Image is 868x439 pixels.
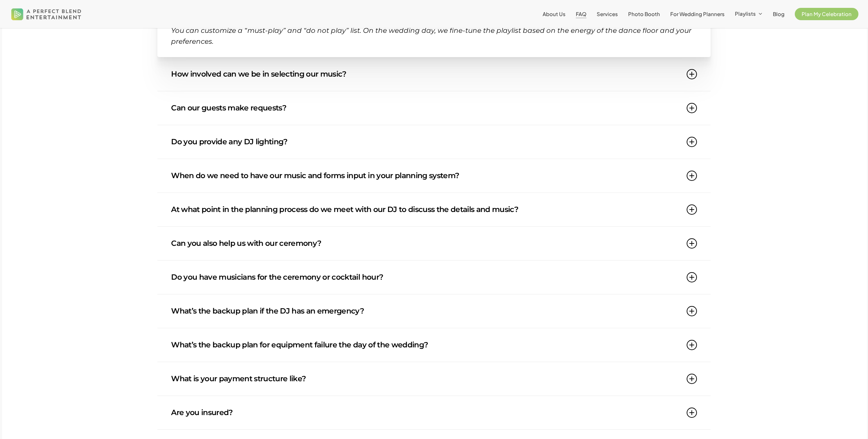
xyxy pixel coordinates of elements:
span: Services [597,11,618,17]
a: When do we need to have our music and forms input in your planning system? [171,159,697,192]
a: FAQ [576,11,586,17]
a: Photo Booth [628,11,660,17]
a: Can our guests make requests? [171,91,697,125]
a: What is your payment structure like? [171,362,697,396]
span: Blog [773,11,785,17]
a: For Wedding Planners [670,11,725,17]
span: Photo Booth [628,11,660,17]
a: Blog [773,11,785,17]
span: By collaborating with our couples, we curate the perfect playlist using a meticulously organized ... [171,15,695,45]
a: How involved can we be in selecting our music? [171,57,697,91]
a: Can you also help us with our ceremony? [171,227,697,260]
span: Plan My Celebration [802,11,852,17]
a: Do you have musicians for the ceremony or cocktail hour? [171,261,697,294]
span: About Us [543,11,566,17]
span: For Wedding Planners [670,11,725,17]
img: A Perfect Blend Entertainment [10,3,83,25]
span: FAQ [576,11,586,17]
a: At what point in the planning process do we meet with our DJ to discuss the details and music? [171,193,697,226]
a: Playlists [735,11,763,17]
a: What’s the backup plan for equipment failure the day of the wedding? [171,328,697,362]
a: What’s the backup plan if the DJ has an emergency? [171,294,697,328]
a: About Us [543,11,566,17]
span: Playlists [735,10,756,17]
a: Services [597,11,618,17]
a: Plan My Celebration [795,11,858,17]
a: Do you provide any DJ lighting? [171,125,697,159]
a: Are you insured? [171,396,697,429]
